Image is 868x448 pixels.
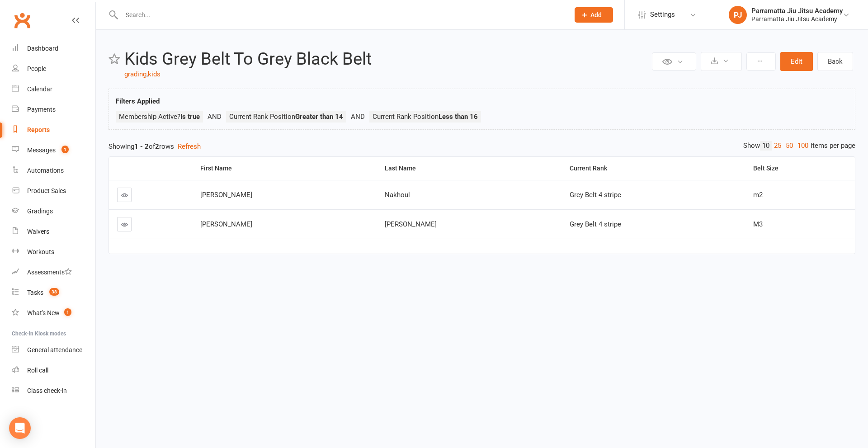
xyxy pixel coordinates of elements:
div: What's New [27,309,60,316]
span: M3 [753,220,763,228]
span: , [146,70,148,78]
span: m2 [753,191,763,199]
div: Automations [27,167,64,174]
a: Product Sales [12,181,95,201]
div: Open Intercom Messenger [9,417,31,439]
h2: Kids Grey Belt To Grey Black Belt [124,50,650,69]
button: Refresh [178,141,201,152]
a: Gradings [12,201,95,222]
a: People [12,59,95,79]
a: Waivers [12,222,95,242]
div: PJ [729,6,747,24]
strong: 2 [155,142,159,151]
a: Calendar [12,79,95,99]
a: Dashboard [12,38,95,59]
span: [PERSON_NAME] [200,191,252,199]
div: Tasks [27,289,43,296]
div: Calendar [27,85,52,93]
a: 10 [760,141,772,151]
div: Parramatta Jiu Jitsu Academy [751,15,843,23]
div: Product Sales [27,187,66,194]
span: Current Rank Position [229,113,343,121]
a: Workouts [12,242,95,262]
span: Nakhoul [385,191,410,199]
a: Automations [12,160,95,181]
strong: 1 - 2 [134,142,149,151]
a: Reports [12,120,95,140]
div: General attendance [27,346,82,354]
button: Add [575,7,613,23]
strong: Greater than 14 [295,113,343,121]
div: First Name [200,165,369,172]
a: Roll call [12,360,95,381]
div: Parramatta Jiu Jitsu Academy [751,7,843,15]
span: Grey Belt 4 stripe [570,220,621,228]
div: Class check-in [27,387,67,394]
a: Clubworx [11,9,33,32]
a: Messages 1 [12,140,95,160]
strong: Less than 16 [439,113,478,121]
a: 50 [783,141,795,151]
a: Payments [12,99,95,120]
div: Assessments [27,269,72,276]
span: [PERSON_NAME] [385,220,437,228]
a: 25 [772,141,783,151]
span: 38 [49,288,59,296]
span: 1 [61,146,69,153]
div: Belt Size [753,165,848,172]
a: What's New1 [12,303,95,323]
div: Showing of rows [108,141,855,152]
div: People [27,65,46,72]
strong: Filters Applied [116,97,160,105]
div: Waivers [27,228,49,235]
span: Settings [650,5,675,25]
div: Dashboard [27,45,58,52]
span: 1 [64,308,71,316]
a: Assessments [12,262,95,283]
a: Back [817,52,853,71]
div: Reports [27,126,50,133]
div: Payments [27,106,56,113]
div: Current Rank [570,165,738,172]
div: Messages [27,146,56,154]
div: Last Name [385,165,554,172]
span: Current Rank Position [373,113,478,121]
span: Membership Active? [119,113,200,121]
a: General attendance kiosk mode [12,340,95,360]
a: 100 [795,141,811,151]
span: [PERSON_NAME] [200,220,252,228]
input: Search... [119,9,563,21]
a: grading [124,70,146,78]
div: Gradings [27,207,53,215]
button: Edit [780,52,813,71]
a: Class kiosk mode [12,381,95,401]
span: Add [590,11,602,19]
strong: Is true [180,113,200,121]
div: Show items per page [743,141,855,151]
div: Workouts [27,248,54,255]
a: kids [148,70,160,78]
div: Roll call [27,367,48,374]
span: Grey Belt 4 stripe [570,191,621,199]
a: Tasks 38 [12,283,95,303]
